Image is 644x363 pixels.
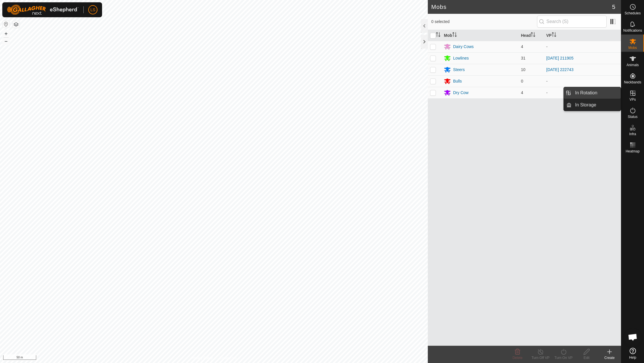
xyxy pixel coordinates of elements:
th: Mob [442,30,519,41]
img: Gallagher Logo [7,5,79,15]
a: In Rotation [572,87,621,99]
span: Animals [626,63,639,67]
a: Help [621,345,644,362]
span: In Storage [575,102,596,108]
div: Dry Cow [453,90,469,96]
span: LS [90,7,95,13]
td: - [544,41,621,52]
span: Mobs [628,46,637,49]
span: 0 selected [431,19,537,25]
a: In Storage [572,99,621,111]
input: Search (S) [537,16,607,28]
a: [DATE] 222743 [546,67,574,72]
button: – [3,38,9,45]
span: Schedules [624,12,641,15]
h2: Mobs [431,3,612,10]
span: Status [628,115,637,119]
span: In Rotation [575,89,597,96]
td: - [544,87,621,98]
span: Heatmap [626,150,640,153]
span: Delete [513,356,523,360]
p-sorticon: Activate to sort [436,33,440,38]
button: Map Layers [13,21,20,28]
div: Create [598,355,621,360]
span: VPs [629,98,636,101]
div: Dairy Cows [453,44,474,50]
p-sorticon: Activate to sort [531,33,535,38]
div: Edit [575,355,598,360]
div: Steers [453,67,465,73]
div: Turn Off VP [529,355,552,360]
div: Bulls [453,78,462,84]
div: Lowlines [453,55,469,61]
span: 10 [521,67,526,72]
button: + [3,30,9,37]
a: [DATE] 211905 [546,56,574,60]
p-sorticon: Activate to sort [452,33,457,38]
td: - [544,75,621,87]
span: 5 [612,3,615,11]
span: Neckbands [624,81,641,84]
span: Help [629,356,636,359]
span: 4 [521,44,523,49]
span: 4 [521,90,523,95]
th: Head [519,30,544,41]
a: Contact Us [220,356,237,361]
span: Infra [629,132,636,136]
span: Notifications [623,29,642,32]
th: VP [544,30,621,41]
div: Turn On VP [552,355,575,360]
li: In Rotation [564,87,621,99]
li: In Storage [564,99,621,111]
span: 31 [521,56,526,60]
button: Reset Map [3,21,9,28]
span: 0 [521,79,523,83]
p-sorticon: Activate to sort [552,33,556,38]
a: Privacy Policy [191,356,213,361]
div: Open chat [624,328,641,346]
